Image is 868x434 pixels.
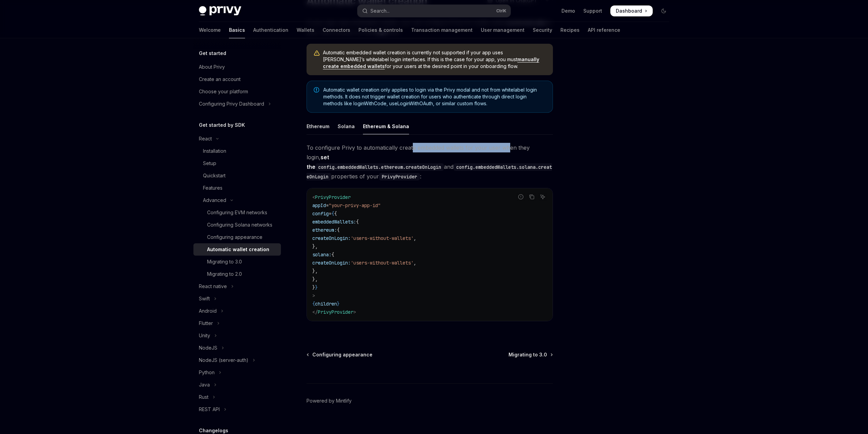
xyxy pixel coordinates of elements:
span: appId [312,202,326,208]
div: Android [199,307,217,315]
img: dark logo [199,6,241,16]
a: Demo [561,8,575,14]
div: React [199,135,212,143]
a: Authentication [253,22,288,38]
a: Setup [193,157,281,169]
button: Copy the contents from the code block [527,192,536,201]
a: Configuring Solana networks [193,219,281,231]
span: > [312,293,315,299]
button: Toggle Flutter section [193,317,281,329]
span: = [326,202,329,208]
a: API reference [588,22,620,38]
svg: Note [314,87,319,93]
div: Configuring EVM networks [207,208,267,217]
div: Installation [203,147,226,155]
a: Migrating to 3.0 [508,351,552,358]
a: Installation [193,145,281,157]
span: < [312,194,315,200]
button: Toggle Configuring Privy Dashboard section [193,98,281,110]
div: Configuring Solana networks [207,221,272,229]
div: Migrating to 3.0 [207,258,242,266]
button: Toggle React section [193,133,281,145]
a: Migrating to 3.0 [193,256,281,268]
span: PrivyProvider [315,194,351,200]
button: Toggle React native section [193,280,281,293]
a: Wallets [297,22,314,38]
button: Toggle NodeJS section [193,342,281,354]
span: } [312,284,315,290]
button: Toggle NodeJS (server-auth) section [193,354,281,366]
button: Toggle Java section [193,379,281,391]
div: Swift [199,295,210,303]
div: Advanced [203,196,226,204]
div: React native [199,282,227,290]
span: children [315,301,337,307]
span: Automatic embedded wallet creation is currently not supported if your app uses [PERSON_NAME]’s wh... [323,49,546,70]
code: PrivyProvider [379,173,420,180]
button: Toggle Unity section [193,329,281,342]
a: Configuring appearance [307,351,372,358]
span: { [331,252,334,258]
div: NodeJS (server-auth) [199,356,248,364]
span: solana: [312,252,331,258]
a: Recipes [560,22,580,38]
span: { [356,219,359,225]
button: Toggle REST API section [193,403,281,416]
button: Toggle Rust section [193,391,281,403]
button: Toggle Advanced section [193,194,281,206]
div: Ethereum & Solana [363,118,409,134]
div: REST API [199,405,220,413]
div: Features [203,184,222,192]
span: = [329,211,331,217]
span: createOnLogin: [312,235,351,241]
a: Quickstart [193,169,281,182]
span: Automatic wallet creation only applies to login via the Privy modal and not from whitelabel login... [323,86,546,107]
h5: Get started by SDK [199,121,245,129]
a: Configuring EVM networks [193,206,281,219]
div: NodeJS [199,344,217,352]
div: About Privy [199,63,225,71]
a: Features [193,182,281,194]
a: About Privy [193,61,281,73]
div: Java [199,381,210,389]
svg: Warning [313,50,320,57]
div: Rust [199,393,208,401]
button: Open search [357,5,511,17]
span: 'users-without-wallets' [351,235,413,241]
button: Toggle Swift section [193,293,281,305]
span: config [312,211,329,217]
span: }, [312,268,318,274]
span: PrivyProvider [318,309,353,315]
span: , [413,260,416,266]
a: Welcome [199,22,221,38]
div: Setup [203,159,216,167]
a: Support [583,8,602,14]
span: }, [312,243,318,249]
a: Policies & controls [358,22,403,38]
a: Configuring appearance [193,231,281,243]
a: Connectors [323,22,350,38]
button: Ask AI [538,192,547,201]
span: }, [312,276,318,282]
span: Ctrl K [496,8,506,14]
a: Create an account [193,73,281,85]
a: Basics [229,22,245,38]
h5: Get started [199,49,226,57]
a: User management [481,22,525,38]
button: Toggle Android section [193,305,281,317]
span: { [312,301,315,307]
a: Security [533,22,552,38]
span: { [331,211,334,217]
span: embeddedWallets: [312,219,356,225]
span: Migrating to 3.0 [508,351,547,358]
a: Powered by Mintlify [307,397,352,404]
strong: set the [307,154,444,170]
button: Toggle Python section [193,366,281,379]
span: } [337,301,340,307]
div: Search... [370,7,390,15]
button: Report incorrect code [516,192,525,201]
span: createOnLogin: [312,260,351,266]
div: Flutter [199,319,213,327]
span: Dashboard [616,8,642,14]
div: Configuring appearance [207,233,262,241]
